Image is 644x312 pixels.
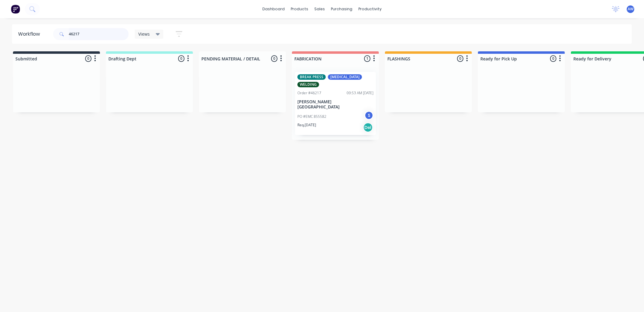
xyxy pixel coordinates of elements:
div: purchasing [328,5,355,14]
div: [MEDICAL_DATA] [328,74,362,80]
div: sales [311,5,328,14]
div: products [288,5,311,14]
a: dashboard [259,5,288,14]
div: 09:53 AM [DATE] [347,90,373,96]
div: productivity [355,5,385,14]
span: Views [138,31,150,37]
p: Req. [DATE] [297,122,316,128]
img: Factory [11,5,20,14]
p: [PERSON_NAME][GEOGRAPHIC_DATA] [297,99,373,110]
div: BREAK PRESS[MEDICAL_DATA]WELDINGOrder #4621709:53 AM [DATE][PERSON_NAME][GEOGRAPHIC_DATA]PO #EMC ... [295,72,376,135]
div: WELDING [297,82,319,87]
div: BREAK PRESS [297,74,326,80]
p: PO #EMC 855582 [297,114,326,119]
div: Del [363,123,373,132]
div: Order #46217 [297,90,321,96]
input: Search for orders... [69,28,129,40]
span: AW [628,6,633,12]
div: S [364,111,373,120]
div: Workflow [18,31,43,38]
